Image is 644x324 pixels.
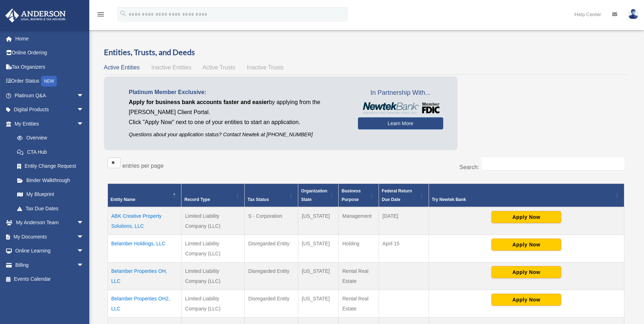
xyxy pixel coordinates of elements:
[10,187,91,202] a: My Blueprint
[5,230,95,244] a: My Documentsarrow_drop_down
[248,197,269,202] span: Tax Status
[108,290,181,318] td: Belamber Properties OH2, LLC
[432,195,613,204] div: Try Newtek Bank
[339,262,379,290] td: Rental Real Estate
[491,211,561,223] button: Apply Now
[129,87,347,97] p: Platinum Member Exclusive:
[10,201,91,216] a: Tax Due Dates
[77,88,91,103] span: arrow_drop_down
[77,103,91,117] span: arrow_drop_down
[341,188,360,202] span: Business Purpose
[129,117,347,127] p: Click "Apply Now" next to one of your entities to start an application.
[5,216,95,230] a: My Anderson Teamarrow_drop_down
[5,60,95,74] a: Tax Organizers
[203,64,235,70] span: Active Trusts
[108,235,181,262] td: Belamber Holdings, LLC
[123,163,164,169] label: entries per page
[379,235,429,262] td: April 15
[245,184,298,207] th: Tax Status: Activate to sort
[5,117,91,131] a: My Entitiesarrow_drop_down
[3,9,68,23] img: Anderson Advisors Platinum Portal
[301,188,327,202] span: Organization State
[77,230,91,244] span: arrow_drop_down
[10,145,91,159] a: CTA Hub
[104,64,140,70] span: Active Entities
[245,290,298,318] td: Disregarded Entity
[5,272,95,286] a: Events Calendar
[245,207,298,235] td: S - Corporation
[129,130,347,139] p: Questions about your application status? Contact Newtek at [PHONE_NUMBER]
[379,207,429,235] td: [DATE]
[77,117,91,131] span: arrow_drop_down
[5,31,95,46] a: Home
[298,290,339,318] td: [US_STATE]
[5,103,95,117] a: Digital Productsarrow_drop_down
[491,266,561,278] button: Apply Now
[382,188,412,202] span: Federal Return Due Date
[96,13,105,19] a: menu
[491,239,561,251] button: Apply Now
[298,235,339,262] td: [US_STATE]
[129,99,269,105] span: Apply for business bank accounts faster and easier
[181,184,245,207] th: Record Type: Activate to sort
[104,47,628,58] h3: Entities, Trusts, and Deeds
[151,64,191,70] span: Inactive Entities
[491,294,561,306] button: Apply Now
[339,184,379,207] th: Business Purpose: Activate to sort
[298,262,339,290] td: [US_STATE]
[10,159,91,173] a: Entity Change Request
[247,64,284,70] span: Inactive Trusts
[5,244,95,258] a: Online Learningarrow_drop_down
[459,164,479,170] label: Search:
[108,207,181,235] td: ABK Creative Property Solutions, LLC
[429,184,624,207] th: Try Newtek Bank : Activate to sort
[10,173,91,187] a: Binder Walkthrough
[5,46,95,60] a: Online Ordering
[181,207,245,235] td: Limited Liability Company (LLC)
[41,76,57,87] div: NEW
[111,197,135,202] span: Entity Name
[108,262,181,290] td: Belamber Properties OH, LLC
[77,244,91,259] span: arrow_drop_down
[339,207,379,235] td: Management
[379,184,429,207] th: Federal Return Due Date: Activate to sort
[298,207,339,235] td: [US_STATE]
[96,10,105,19] i: menu
[129,97,347,117] p: by applying from the [PERSON_NAME] Client Portal.
[77,216,91,230] span: arrow_drop_down
[358,117,443,129] a: Learn More
[5,88,95,103] a: Platinum Q&Aarrow_drop_down
[628,9,639,19] img: User Pic
[5,258,95,272] a: Billingarrow_drop_down
[77,258,91,273] span: arrow_drop_down
[5,74,95,89] a: Order StatusNEW
[245,262,298,290] td: Disregarded Entity
[339,290,379,318] td: Rental Real Estate
[119,10,127,18] i: search
[298,184,339,207] th: Organization State: Activate to sort
[339,235,379,262] td: Holding
[358,87,443,99] span: In Partnership With...
[181,262,245,290] td: Limited Liability Company (LLC)
[184,197,210,202] span: Record Type
[181,290,245,318] td: Limited Liability Company (LLC)
[108,184,181,207] th: Entity Name: Activate to invert sorting
[181,235,245,262] td: Limited Liability Company (LLC)
[361,102,440,114] img: NewtekBankLogoSM.png
[10,131,88,145] a: Overview
[245,235,298,262] td: Disregarded Entity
